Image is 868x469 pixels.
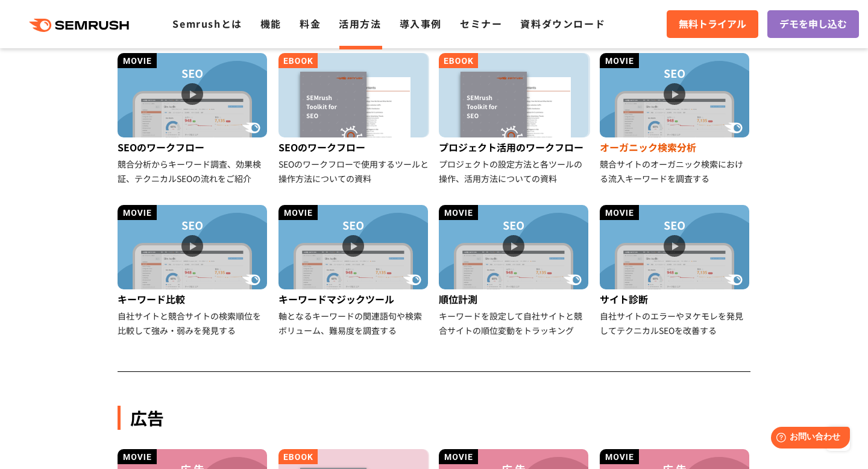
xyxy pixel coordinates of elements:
[278,205,430,338] a: キーワードマジックツール 軸となるキーワードの関連語句や検索ボリューム、難易度を調査する
[400,16,442,31] a: 導入事例
[118,137,269,157] div: SEOのワークフロー
[278,137,430,157] div: SEOのワークフロー
[172,16,242,31] a: Semrushとは
[761,422,855,456] iframe: Help widget launcher
[118,406,750,430] div: 広告
[118,205,269,338] a: キーワード比較 自社サイトと競合サイトの検索順位を比較して強み・弱みを発見する
[679,16,746,32] span: 無料トライアル
[460,16,502,31] a: セミナー
[439,53,590,186] a: プロジェクト活用のワークフロー プロジェクトの設定方法と各ツールの操作、活用方法についての資料
[439,137,590,157] div: プロジェクト活用のワークフロー
[439,289,590,309] div: 順位計測
[600,289,751,309] div: サイト診断
[118,157,269,186] div: 競合分析からキーワード調査、効果検証、テクニカルSEOの流れをご紹介
[439,309,590,338] div: キーワードを設定して自社サイトと競合サイトの順位変動をトラッキング
[278,53,430,186] a: SEOのワークフロー SEOのワークフローで使用するツールと操作方法についての資料
[600,309,751,338] div: 自社サイトのエラーやヌケモレを発見してテクニカルSEOを改善する
[600,137,751,157] div: オーガニック検索分析
[118,289,269,309] div: キーワード比較
[278,289,430,309] div: キーワードマジックツール
[767,10,859,38] a: デモを申し込む
[118,309,269,338] div: 自社サイトと競合サイトの検索順位を比較して強み・弱みを発見する
[260,16,281,31] a: 機能
[439,157,590,186] div: プロジェクトの設定方法と各ツールの操作、活用方法についての資料
[118,53,269,186] a: SEOのワークフロー 競合分析からキーワード調査、効果検証、テクニカルSEOの流れをご紹介
[278,157,430,186] div: SEOのワークフローで使用するツールと操作方法についての資料
[779,16,847,32] span: デモを申し込む
[439,205,590,338] a: 順位計測 キーワードを設定して自社サイトと競合サイトの順位変動をトラッキング
[600,205,751,338] a: サイト診断 自社サイトのエラーやヌケモレを発見してテクニカルSEOを改善する
[339,16,381,31] a: 活用方法
[600,157,751,186] div: 競合サイトのオーガニック検索における流入キーワードを調査する
[520,16,605,31] a: 資料ダウンロード
[600,53,751,186] a: オーガニック検索分析 競合サイトのオーガニック検索における流入キーワードを調査する
[667,10,758,38] a: 無料トライアル
[278,309,430,338] div: 軸となるキーワードの関連語句や検索ボリューム、難易度を調査する
[300,16,321,31] a: 料金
